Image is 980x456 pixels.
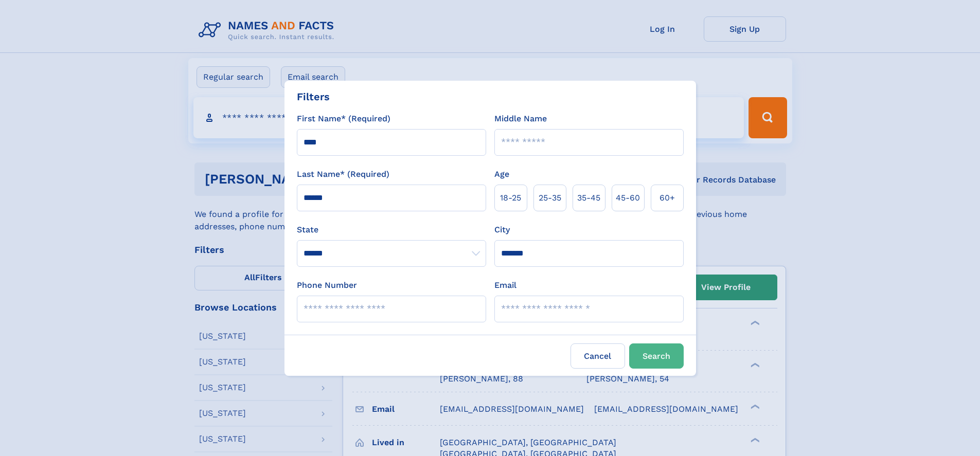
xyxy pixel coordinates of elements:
span: 18‑25 [500,192,521,204]
span: 60+ [660,192,675,204]
label: State [297,224,486,236]
span: 25‑35 [539,192,561,204]
span: 35‑45 [577,192,600,204]
div: Filters [297,89,330,104]
label: Age [494,168,509,180]
button: Search [629,343,684,369]
label: Last Name* (Required) [297,168,389,180]
label: City [494,224,510,236]
label: Cancel [571,343,625,369]
label: Email [494,279,516,291]
label: Phone Number [297,279,357,291]
label: Middle Name [494,113,547,125]
label: First Name* (Required) [297,113,390,125]
span: 45‑60 [616,192,640,204]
